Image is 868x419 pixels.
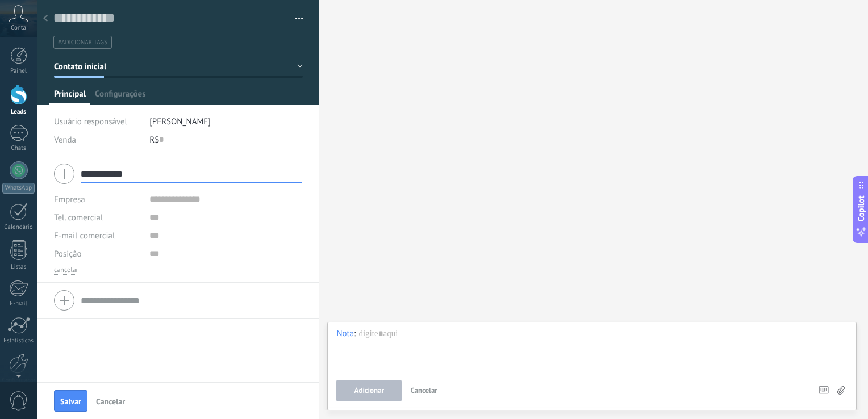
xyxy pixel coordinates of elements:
span: Cancelar [96,397,125,405]
span: #adicionar tags [58,39,107,47]
div: Posição [54,245,141,263]
span: : [354,328,356,340]
span: Configurações [95,89,145,105]
span: Cancelar [410,386,437,395]
div: Leads [2,108,35,116]
span: Conta [11,24,26,32]
div: Estatísticas [2,337,35,345]
span: [PERSON_NAME] [149,116,211,127]
div: WhatsApp [2,183,35,194]
span: Tel. comercial [54,212,103,223]
span: Adicionar [354,387,385,395]
div: Painel [2,68,35,75]
button: Tel. comercial [54,208,103,227]
div: Calendário [2,224,35,231]
button: Cancelar [406,380,442,401]
div: Listas [2,263,35,271]
span: Salvar [60,397,81,405]
label: Empresa [54,195,85,204]
span: E-mail comercial [54,231,115,241]
span: Principal [54,89,86,105]
span: Venda [54,135,76,145]
button: Salvar [54,390,87,412]
button: cancelar [54,266,78,275]
button: Cancelar [91,392,130,410]
div: R$ [149,131,303,149]
span: Posição [54,250,81,258]
span: Usuário responsável [54,116,127,127]
button: E-mail comercial [54,227,115,245]
div: Usuário responsável [54,112,141,131]
div: E-mail [2,300,35,308]
div: Venda [54,131,141,149]
span: Copilot [856,196,867,222]
button: Adicionar [336,380,402,401]
div: Chats [2,145,35,152]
